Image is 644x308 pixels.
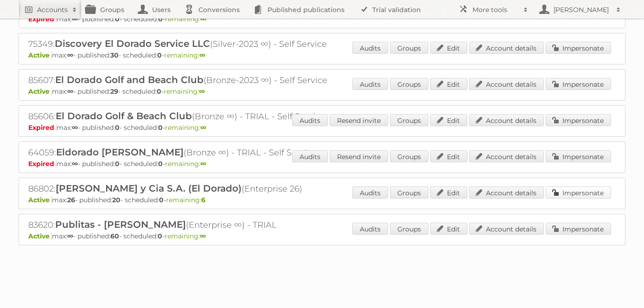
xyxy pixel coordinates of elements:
span: Active [28,87,52,96]
p: max: - published: - scheduled: - [28,160,616,168]
strong: ∞ [72,15,78,23]
strong: 0 [158,15,163,23]
a: Audits [292,114,328,126]
h2: 64059: (Bronze ∞) - TRIAL - Self Service [28,147,353,159]
strong: 29 [110,87,118,96]
a: Impersonate [546,223,611,235]
a: Edit [430,150,467,162]
span: Active [28,51,52,59]
span: Expired [28,160,57,168]
span: remaining: [164,87,205,96]
h2: More tools [472,5,519,14]
p: max: - published: - scheduled: - [28,51,616,59]
strong: 0 [115,160,120,168]
a: Edit [430,114,467,126]
h2: 83620: (Enterprise ∞) - TRIAL [28,219,353,231]
span: remaining: [165,232,206,240]
strong: 0 [159,196,164,204]
strong: 30 [110,51,119,59]
p: max: - published: - scheduled: - [28,196,616,204]
a: Impersonate [546,78,611,90]
strong: ∞ [67,232,73,240]
a: Audits [352,42,388,54]
strong: 0 [157,87,161,96]
strong: ∞ [199,87,205,96]
strong: ∞ [200,160,206,168]
a: Account details [469,150,544,162]
strong: ∞ [200,232,206,240]
p: max: - published: - scheduled: - [28,87,616,96]
strong: ∞ [200,123,206,132]
span: Eldorado [PERSON_NAME] [56,147,184,158]
span: Expired [28,15,57,23]
a: Groups [390,186,428,199]
strong: 60 [110,232,119,240]
a: Account details [469,186,544,199]
strong: ∞ [199,51,205,59]
span: Active [28,232,52,240]
p: max: - published: - scheduled: - [28,123,616,132]
span: El Dorado Golf and Beach Club [55,74,204,85]
strong: 26 [67,196,75,204]
strong: ∞ [72,160,78,168]
a: Resend invite [330,114,388,126]
a: Account details [469,114,544,126]
span: remaining: [164,51,205,59]
h2: 85606: (Bronze ∞) - TRIAL - Self Service [28,110,353,122]
a: Account details [469,42,544,54]
a: Resend invite [330,150,388,162]
span: Expired [28,123,57,132]
h2: 86802: (Enterprise 26) [28,183,353,195]
strong: 0 [158,123,163,132]
h2: 75349: (Silver-2023 ∞) - Self Service [28,38,353,50]
a: Groups [390,78,428,90]
a: Groups [390,150,428,162]
a: Account details [469,78,544,90]
strong: 0 [115,123,120,132]
strong: ∞ [200,15,206,23]
span: El Dorado Golf & Beach Club [56,110,192,122]
a: Impersonate [546,186,611,199]
a: Groups [390,223,428,235]
span: remaining: [166,196,205,204]
strong: ∞ [72,123,78,132]
strong: ∞ [67,51,73,59]
a: Edit [430,223,467,235]
a: Edit [430,186,467,199]
span: remaining: [165,123,206,132]
span: remaining: [165,15,206,23]
span: Discovery El Dorado Service LLC [55,38,210,49]
h2: Accounts [37,5,68,14]
strong: 20 [112,196,121,204]
a: Audits [352,78,388,90]
span: Active [28,196,52,204]
a: Audits [352,223,388,235]
a: Groups [390,42,428,54]
h2: [PERSON_NAME] [551,5,612,14]
a: Account details [469,223,544,235]
p: max: - published: - scheduled: - [28,15,616,23]
span: remaining: [165,160,206,168]
span: Publitas - [PERSON_NAME] [55,219,186,230]
h2: 85607: (Bronze-2023 ∞) - Self Service [28,74,353,86]
a: Impersonate [546,114,611,126]
strong: 0 [158,232,162,240]
strong: 6 [201,196,205,204]
strong: ∞ [67,87,73,96]
span: [PERSON_NAME] y Cia S.A. (El Dorado) [56,183,242,194]
a: Groups [390,114,428,126]
a: Impersonate [546,150,611,162]
a: Audits [292,150,328,162]
p: max: - published: - scheduled: - [28,232,616,240]
a: Audits [352,186,388,199]
a: Edit [430,78,467,90]
strong: 0 [115,15,120,23]
a: Impersonate [546,42,611,54]
a: Edit [430,42,467,54]
strong: 0 [157,51,162,59]
strong: 0 [158,160,163,168]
